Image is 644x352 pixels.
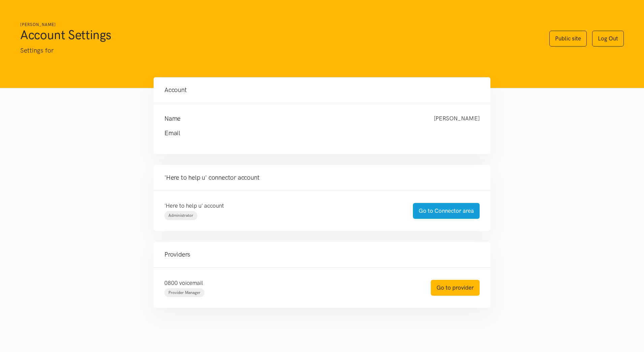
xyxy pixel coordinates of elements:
[20,22,536,28] h6: [PERSON_NAME]
[168,213,193,218] span: Administrator
[164,114,420,123] h4: Name
[427,114,486,123] div: [PERSON_NAME]
[164,173,480,182] h4: 'Here to help u' connector account
[592,31,624,47] a: Log Out
[413,203,480,219] a: Go to Connector area
[164,201,399,210] p: 'Here to help u' account
[549,31,587,47] a: Public site
[164,278,417,288] p: 0800 voicemail
[164,128,466,138] h4: Email
[164,250,480,259] h4: Providers
[168,290,200,295] span: Provider Manager
[431,280,480,296] a: Go to provider
[20,46,536,56] p: Settings for
[20,27,536,43] h1: Account Settings
[164,85,480,95] h4: Account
